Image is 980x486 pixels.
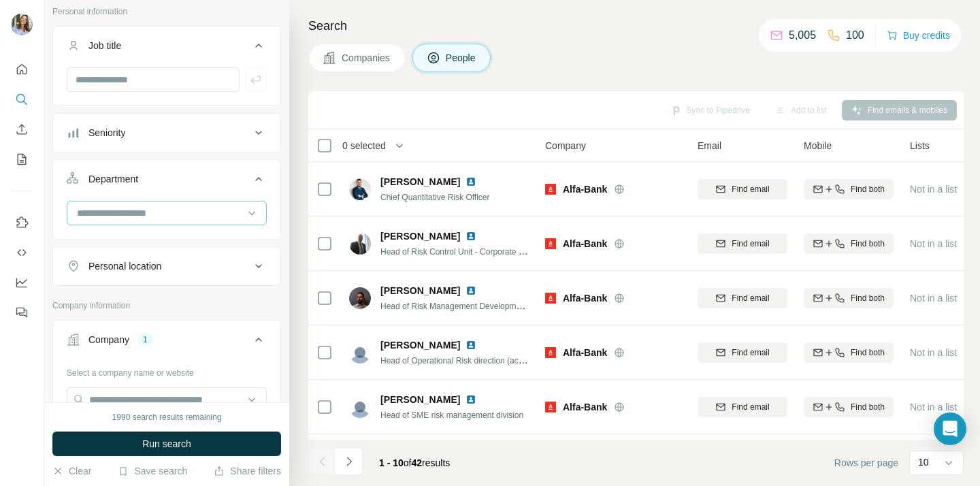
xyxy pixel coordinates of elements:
[11,240,33,265] button: Use Surfe API
[11,210,33,235] button: Use Surfe on LinkedIn
[349,178,371,200] img: Avatar
[851,292,885,304] span: Find both
[804,233,894,254] button: Find both
[11,300,33,325] button: Feedback
[732,401,769,413] span: Find email
[545,184,556,195] img: Logo of Alfa-Bank
[336,448,363,475] button: Navigate to next page
[465,394,476,405] img: LinkedIn logo
[380,284,460,297] span: [PERSON_NAME]
[789,27,816,44] p: 5,005
[214,464,281,478] button: Share filters
[804,179,894,199] button: Find both
[465,176,476,187] img: LinkedIn logo
[804,342,894,363] button: Find both
[379,457,450,468] span: results
[53,323,280,361] button: Company1
[137,334,153,346] div: 1
[308,16,964,35] h4: Search
[732,292,769,304] span: Find email
[349,287,371,309] img: Avatar
[11,270,33,295] button: Dashboard
[380,193,490,202] span: Chief Quantitative Risk Officer
[545,293,556,304] img: Logo of Alfa-Bank
[52,464,91,478] button: Clear
[545,139,586,152] span: Company
[934,412,966,445] div: Open Intercom Messenger
[349,233,371,255] img: Avatar
[88,126,125,140] div: Seniority
[698,139,721,152] span: Email
[465,285,476,296] img: LinkedIn logo
[380,338,460,352] span: [PERSON_NAME]
[910,184,957,195] span: Not in a list
[804,139,832,152] span: Mobile
[804,397,894,417] button: Find both
[910,238,957,249] span: Not in a list
[698,397,787,417] button: Find email
[67,361,267,379] div: Select a company name or website
[342,51,391,65] span: Companies
[11,14,33,35] img: Avatar
[11,117,33,142] button: Enrich CSV
[698,233,787,254] button: Find email
[545,238,556,249] img: Logo of Alfa-Bank
[380,246,600,257] span: Head of Risk Control Unit - Corporate and Treasury Products
[732,238,769,250] span: Find email
[563,237,607,250] span: Alfa-Bank
[118,464,187,478] button: Save search
[142,437,191,451] span: Run search
[887,26,950,45] button: Buy credits
[53,250,280,282] button: Personal location
[380,393,460,406] span: [PERSON_NAME]
[851,183,885,195] span: Find both
[698,342,787,363] button: Find email
[563,291,607,305] span: Alfa-Bank
[112,411,222,423] div: 1990 search results remaining
[563,346,607,359] span: Alfa-Bank
[53,116,280,149] button: Seniority
[732,346,769,359] span: Find email
[732,183,769,195] span: Find email
[851,238,885,250] span: Find both
[88,39,121,52] div: Job title
[342,139,386,152] span: 0 selected
[910,139,930,152] span: Lists
[804,288,894,308] button: Find both
[834,456,898,470] span: Rows per page
[910,402,957,412] span: Not in a list
[11,57,33,82] button: Quick start
[412,457,423,468] span: 42
[851,401,885,413] span: Find both
[698,179,787,199] button: Find email
[52,432,281,456] button: Run search
[52,299,281,312] p: Company information
[465,340,476,351] img: LinkedIn logo
[404,457,412,468] span: of
[349,396,371,418] img: Avatar
[563,182,607,196] span: Alfa-Bank
[11,147,33,172] button: My lists
[465,231,476,242] img: LinkedIn logo
[52,5,281,18] p: Personal information
[88,172,138,186] div: Department
[545,402,556,412] img: Logo of Alfa-Bank
[446,51,477,65] span: People
[910,347,957,358] span: Not in a list
[380,175,460,189] span: [PERSON_NAME]
[545,347,556,358] img: Logo of Alfa-Bank
[88,333,129,346] div: Company
[53,29,280,67] button: Job title
[563,400,607,414] span: Alfa-Bank
[380,410,523,420] span: Head of SME risk management division
[379,457,404,468] span: 1 - 10
[910,293,957,304] span: Not in a list
[846,27,864,44] p: 100
[698,288,787,308] button: Find email
[53,163,280,201] button: Department
[349,342,371,363] img: Avatar
[380,355,552,366] span: Head of Operational Risk direction (accounting)
[11,87,33,112] button: Search
[88,259,161,273] div: Personal location
[918,455,929,469] p: 10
